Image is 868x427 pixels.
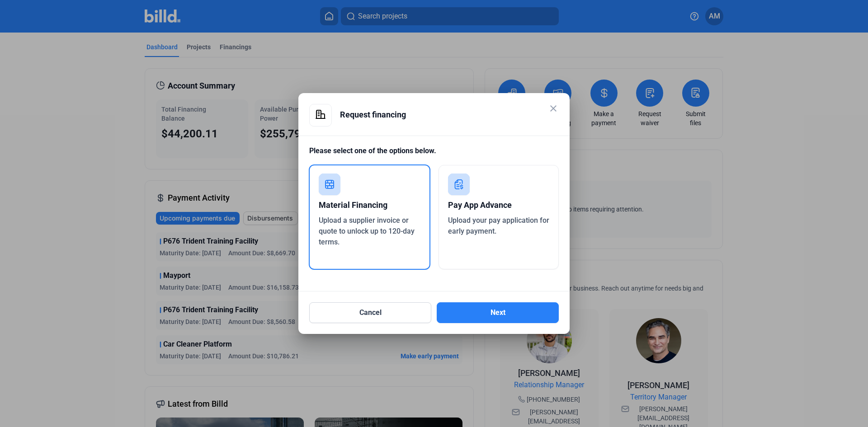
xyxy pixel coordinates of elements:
div: Request financing [340,104,559,126]
div: Pay App Advance [448,195,550,215]
span: Upload a supplier invoice or quote to unlock up to 120-day terms. [319,216,415,246]
mat-icon: close [548,103,559,114]
button: Next [437,302,559,323]
span: Upload your pay application for early payment. [448,216,549,235]
div: Material Financing [319,195,420,215]
div: Please select one of the options below. [309,145,559,165]
button: Cancel [309,302,431,323]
